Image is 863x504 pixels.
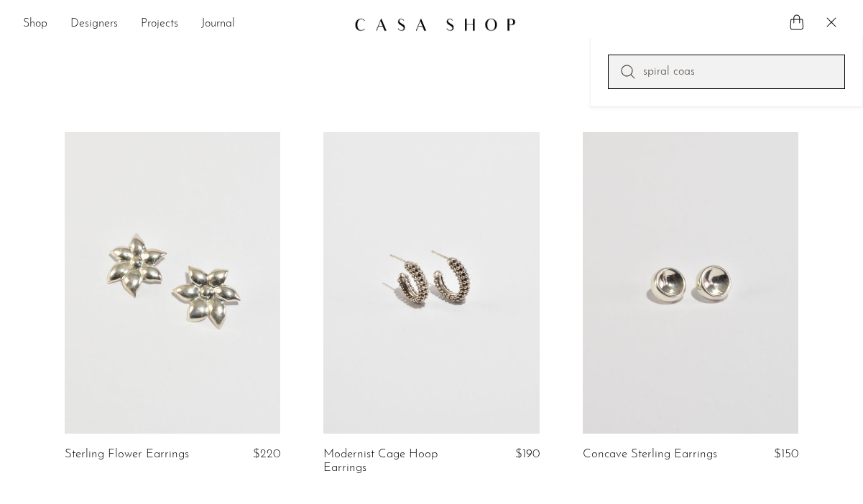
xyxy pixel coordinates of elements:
a: Concave Sterling Earrings [583,448,717,461]
a: Modernist Cage Hoop Earrings [323,448,466,475]
a: Shop [23,15,47,34]
span: $220 [253,448,280,460]
a: Journal [201,15,235,34]
a: Projects [141,15,178,34]
span: $190 [515,448,540,460]
input: Perform a search [608,55,845,89]
a: Sterling Flower Earrings [65,448,189,461]
span: $150 [774,448,798,460]
nav: Desktop navigation [23,12,343,37]
ul: NEW HEADER MENU [23,12,343,37]
a: Designers [70,15,118,34]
